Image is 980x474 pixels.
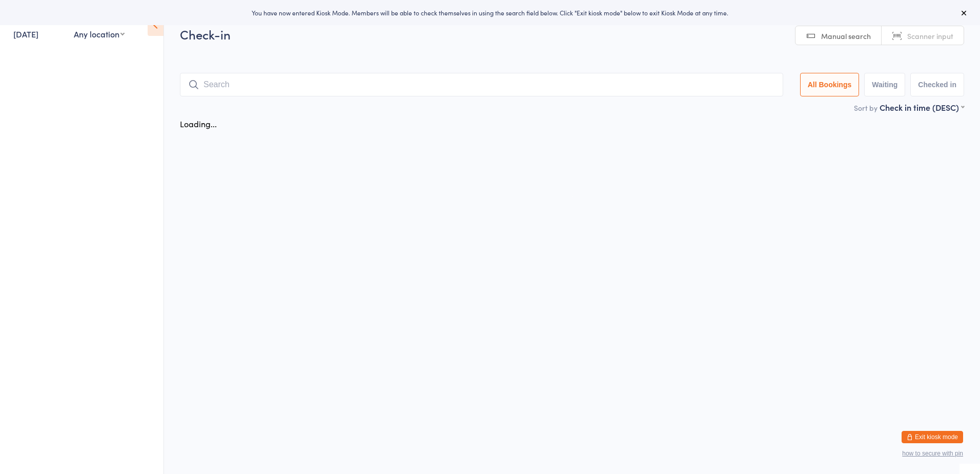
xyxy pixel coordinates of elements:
[180,26,964,43] h2: Check-in
[16,8,964,17] div: You have now entered Kiosk Mode. Members will be able to check themselves in using the search fie...
[907,31,953,41] span: Scanner input
[821,31,871,41] span: Manual search
[180,118,217,129] div: Loading...
[902,450,963,457] button: how to secure with pin
[902,431,963,443] button: Exit kiosk mode
[864,73,905,96] button: Waiting
[880,102,964,113] div: Check in time (DESC)
[13,28,38,39] a: [DATE]
[800,73,860,96] button: All Bookings
[854,103,877,113] label: Sort by
[910,73,964,96] button: Checked in
[180,73,783,96] input: Search
[74,28,125,39] div: Any location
